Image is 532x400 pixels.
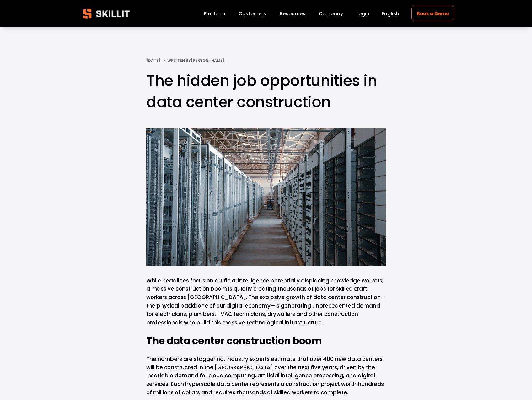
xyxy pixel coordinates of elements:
span: English [382,10,399,17]
span: Resources [280,10,305,17]
img: Skillit [78,4,135,23]
h1: The hidden job opportunities in data center construction [146,70,386,112]
a: Company [319,9,343,18]
span: [DATE] [146,58,160,63]
a: Book a Demo [411,6,454,21]
a: Platform [204,9,225,18]
strong: The data center construction boom [146,334,322,348]
a: folder dropdown [280,9,305,18]
p: The numbers are staggering. Industry experts estimate that over 400 new data centers will be cons... [146,355,386,397]
div: language picker [382,9,399,18]
a: Login [356,9,369,18]
a: Customers [239,9,266,18]
div: Written By [167,58,224,63]
p: While headlines focus on artificial intelligence potentially displacing knowledge workers, a mass... [146,276,386,327]
a: [PERSON_NAME] [191,58,224,63]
